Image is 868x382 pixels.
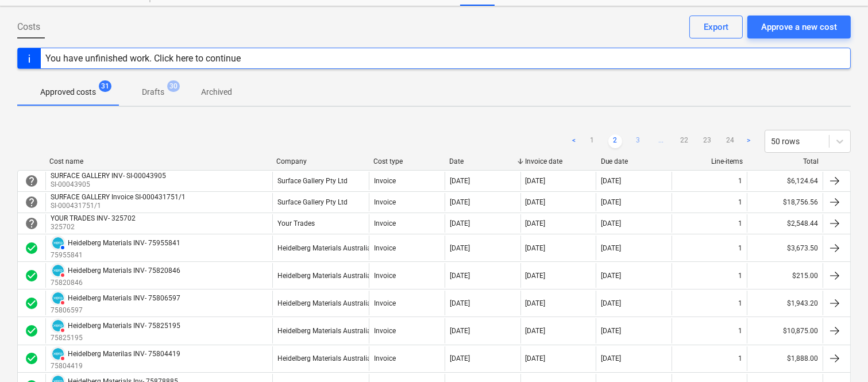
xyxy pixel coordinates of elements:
a: Page 24 [723,134,737,148]
div: Invoice [374,354,396,362]
img: xero.svg [52,320,64,331]
div: 1 [738,219,742,227]
span: 30 [167,80,180,92]
a: Page 23 [700,134,714,148]
div: Heidelberg Materials INV- 75806597 [68,294,180,302]
div: 1 [738,272,742,280]
div: Invoice is waiting for an approval [25,195,38,209]
div: SURFACE GALLERY INV- SI-00043905 [51,172,166,180]
div: SURFACE GALLERY Invoice SI-000431751/1 [51,193,186,201]
iframe: Chat Widget [811,327,868,382]
img: xero.svg [52,348,64,360]
p: SI-000431751/1 [51,201,188,211]
a: Next page [742,134,755,148]
a: Page 3 [631,134,645,148]
div: Heidelberg Materials INV- 75825195 [68,322,180,330]
div: $6,124.64 [747,172,823,190]
div: Export [704,20,728,34]
p: 75825195 [51,333,180,343]
div: Heidelberg Materials Australia Pty LTD [277,354,396,362]
div: Total [752,157,819,165]
div: 1 [738,327,742,335]
div: Invoice was approved [25,324,38,338]
div: [DATE] [526,177,546,185]
p: Drafts [142,86,164,98]
div: 1 [738,177,742,185]
div: $18,756.56 [747,193,823,211]
div: Line-items [676,157,743,165]
div: Surface Gallery Pty Ltd [277,198,348,206]
div: $10,875.00 [747,318,823,343]
span: 31 [99,80,111,92]
span: check_circle [25,269,38,283]
div: Invoice was approved [25,269,38,283]
div: Date [449,157,516,165]
div: [DATE] [450,198,470,206]
div: [DATE] [526,354,546,362]
p: 75955841 [51,250,180,260]
p: 75820846 [51,278,180,288]
div: Invoice [374,327,396,335]
a: ... [654,134,668,148]
span: help [25,174,38,188]
span: help [25,217,38,230]
div: You have unfinished work. Click here to continue [45,53,241,64]
p: Archived [201,86,232,98]
div: Invoice [374,299,396,307]
img: xero.svg [52,265,64,276]
div: Invoice was approved [25,352,38,365]
div: [DATE] [526,198,546,206]
button: Approve a new cost [747,16,851,38]
div: Invoice has been synced with Xero and its status is currently DELETED [51,346,65,361]
span: check_circle [25,296,38,310]
div: 1 [738,354,742,362]
div: Heidelberg Materials INV- 75955841 [68,239,180,247]
div: Company [276,157,364,165]
div: Invoice has been synced with Xero and its status is currently DELETED [51,291,65,306]
div: Invoice has been synced with Xero and its status is currently DELETED [51,263,65,278]
div: Invoice was approved [25,241,38,255]
div: $1,943.20 [747,291,823,315]
div: [DATE] [601,299,621,307]
div: 1 [738,244,742,252]
div: [DATE] [450,219,470,227]
div: $3,673.50 [747,236,823,260]
div: Approve a new cost [761,20,837,34]
a: Page 1 [585,134,599,148]
div: Heidelberg Materilas INV- 75804419 [68,350,180,358]
a: Page 2 is your current page [608,134,622,148]
div: Invoice [374,244,396,252]
div: [DATE] [450,299,470,307]
div: Invoice has been synced with Xero and its status is currently AUTHORISED [51,236,65,250]
img: xero.svg [52,292,64,304]
p: Approved costs [40,86,96,98]
img: xero.svg [52,237,64,249]
div: [DATE] [526,244,546,252]
div: Surface Gallery Pty Ltd [277,177,348,185]
div: YOUR TRADES INV- 325702 [51,214,136,222]
div: [DATE] [526,219,546,227]
div: Invoice [374,177,396,185]
div: [DATE] [601,198,621,206]
div: [DATE] [601,327,621,335]
div: Invoice [374,219,396,227]
div: [DATE] [450,244,470,252]
div: Invoice [374,198,396,206]
div: Due date [601,157,668,165]
span: Costs [17,20,40,34]
div: Your Trades [277,219,315,227]
div: Invoice is waiting for an approval [25,174,38,188]
div: [DATE] [450,272,470,280]
div: Heidelberg Materials Australia Pty LTD [277,244,396,252]
p: 75806597 [51,306,180,315]
div: [DATE] [526,299,546,307]
span: help [25,195,38,209]
div: $2,548.44 [747,214,823,233]
div: Heidelberg Materials Australia Pty LTD [277,327,396,335]
div: [DATE] [526,327,546,335]
div: [DATE] [450,177,470,185]
div: Heidelberg Materials Australia Pty LTD [277,299,396,307]
div: 1 [738,198,742,206]
div: $215.00 [747,263,823,288]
